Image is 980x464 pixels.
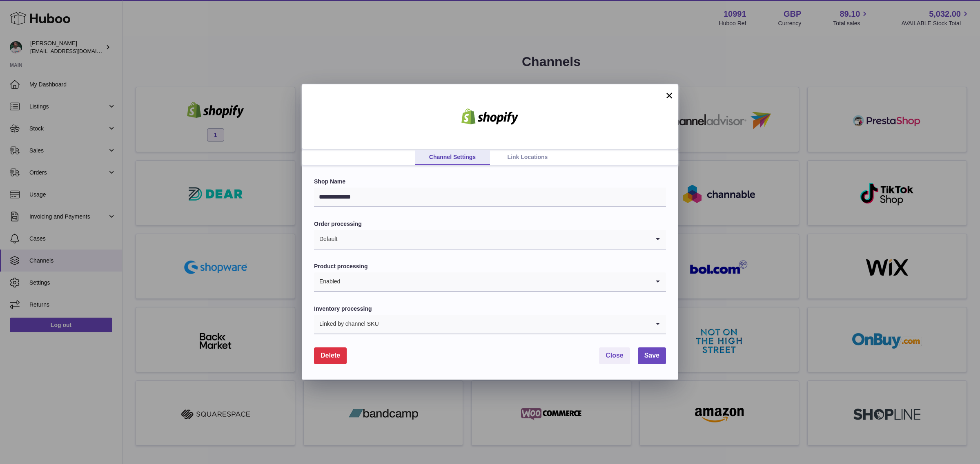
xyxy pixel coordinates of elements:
[314,272,666,292] div: Search for option
[379,315,650,334] input: Search for option
[638,347,666,364] button: Save
[644,352,659,359] span: Save
[314,230,666,250] div: Search for option
[314,347,347,364] button: Delete
[415,150,490,165] a: Channel Settings
[314,305,666,313] label: Inventory processing
[341,272,650,291] input: Search for option
[314,272,341,291] span: Enabled
[314,263,666,270] label: Product processing
[321,352,340,359] span: Delete
[338,230,650,249] input: Search for option
[314,315,666,334] div: Search for option
[599,347,630,364] button: Close
[314,178,666,186] label: Shop Name
[664,91,674,100] button: ×
[455,108,525,125] img: shopify
[314,220,666,228] label: Order processing
[606,352,624,359] span: Close
[314,230,338,249] span: Default
[314,315,379,334] span: Linked by channel SKU
[490,150,565,165] a: Link Locations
